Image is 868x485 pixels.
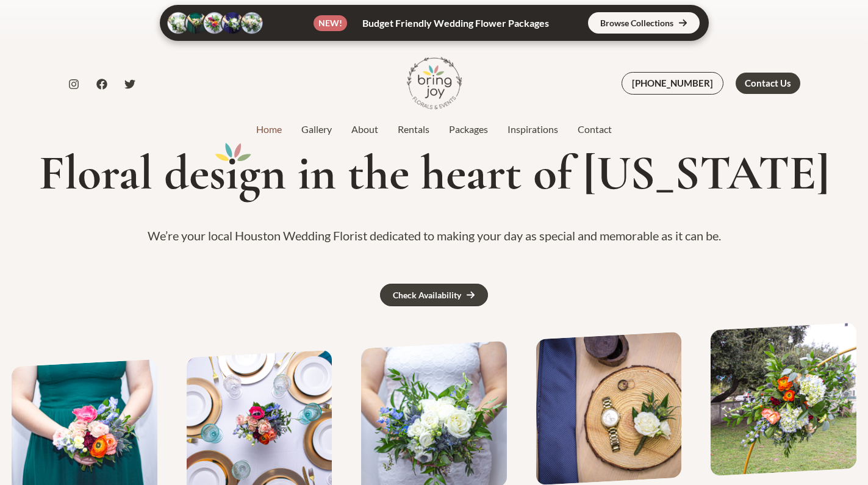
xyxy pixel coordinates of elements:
a: Rentals [388,122,439,137]
a: Inspirations [498,122,568,137]
a: Facebook [96,79,107,90]
div: Check Availability [393,291,461,300]
h1: Floral des gn in the heart of [US_STATE] [15,146,853,200]
a: Twitter [124,79,135,90]
a: Contact [568,122,622,137]
p: We’re your local Houston Wedding Florist dedicated to making your day as special and memorable as... [15,225,853,247]
a: Home [246,122,292,137]
nav: Site Navigation [246,120,622,138]
a: Gallery [292,122,342,137]
img: Bring Joy [407,56,462,110]
a: Contact Us [736,73,800,94]
a: [PHONE_NUMBER] [622,72,723,95]
a: Check Availability [380,284,488,306]
a: About [342,122,388,137]
a: Packages [439,122,498,137]
a: Instagram [68,79,79,90]
mark: i [226,146,239,200]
